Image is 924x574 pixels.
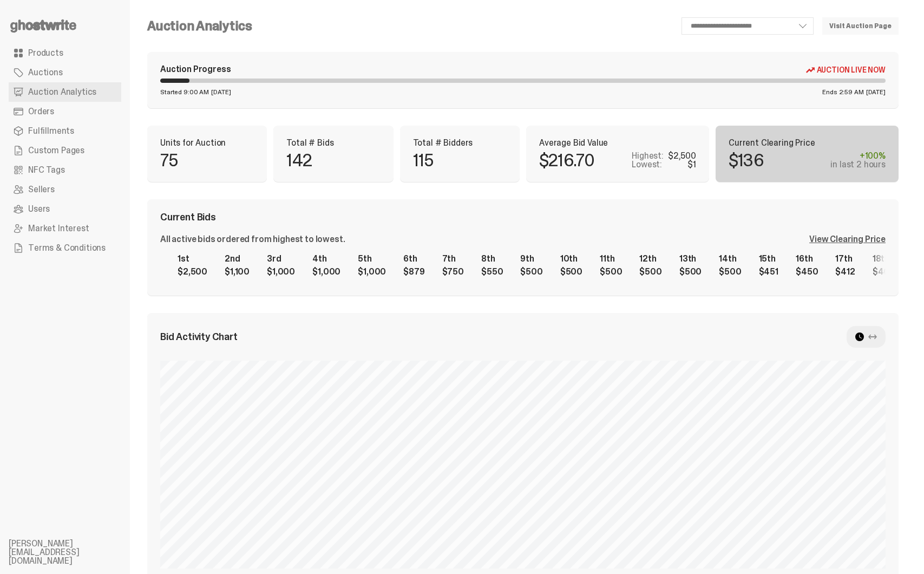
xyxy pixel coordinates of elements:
span: Auctions [28,68,63,77]
div: $2,500 [178,268,207,276]
span: Fulfillments [28,127,74,135]
a: Orders [9,102,121,121]
div: in last 2 hours [830,160,886,169]
div: $412 [835,268,855,276]
li: [PERSON_NAME][EMAIL_ADDRESS][DOMAIN_NAME] [9,539,139,565]
div: All active bids ordered from highest to lowest. [160,235,345,244]
div: $500 [520,268,542,276]
div: $550 [481,268,503,276]
div: 5th [358,255,386,263]
span: Custom Pages [28,146,84,155]
span: Market Interest [28,224,89,233]
a: Visit Auction Page [822,17,899,35]
h4: Auction Analytics [147,19,252,32]
div: View Clearing Price [809,235,886,244]
div: 10th [560,255,582,263]
div: 17th [835,255,855,263]
div: $500 [600,268,622,276]
div: $1,000 [312,268,340,276]
div: 13th [679,255,702,263]
a: Products [9,43,121,63]
a: Fulfillments [9,121,121,141]
div: $450 [796,268,818,276]
div: 14th [719,255,741,263]
span: Sellers [28,185,55,194]
a: Sellers [9,180,121,199]
div: 11th [600,255,622,263]
a: Terms & Conditions [9,238,121,258]
div: +100% [830,152,886,160]
div: $500 [560,268,582,276]
div: $750 [442,268,464,276]
div: Auction Progress [160,65,231,74]
a: NFC Tags [9,160,121,180]
span: [DATE] [866,89,886,95]
span: [DATE] [211,89,231,95]
div: 16th [796,255,818,263]
span: Users [28,205,50,213]
p: 115 [413,152,434,169]
p: Units for Auction [160,139,254,147]
div: $1,000 [267,268,295,276]
div: 4th [312,255,340,263]
p: $136 [729,152,764,169]
div: 12th [639,255,661,263]
div: $500 [679,268,702,276]
span: Auction Live Now [817,66,886,74]
span: Auction Analytics [28,88,96,96]
div: $400 [873,268,895,276]
div: $500 [639,268,661,276]
div: 9th [520,255,542,263]
div: 7th [442,255,464,263]
a: Auction Analytics [9,82,121,102]
a: Users [9,199,121,219]
span: Ends 2:59 AM [822,89,864,95]
p: $216.70 [539,152,594,169]
div: 2nd [225,255,250,263]
div: $1,000 [358,268,386,276]
p: Lowest: [632,160,662,169]
span: NFC Tags [28,166,65,174]
div: 3rd [267,255,295,263]
span: Products [28,49,63,57]
span: Bid Activity Chart [160,332,238,342]
div: $1,100 [225,268,250,276]
a: Auctions [9,63,121,82]
a: Market Interest [9,219,121,238]
div: $879 [403,268,424,276]
div: 15th [759,255,778,263]
p: Total # Bids [286,139,380,147]
span: Terms & Conditions [28,244,106,252]
div: $1 [687,160,696,169]
p: Average Bid Value [539,139,696,147]
p: 142 [286,152,312,169]
div: $500 [719,268,741,276]
div: 6th [403,255,424,263]
p: Total # Bidders [413,139,507,147]
a: Custom Pages [9,141,121,160]
span: Started 9:00 AM [160,89,209,95]
p: 75 [160,152,178,169]
p: Highest: [632,152,664,160]
p: Current Clearing Price [729,139,886,147]
div: 8th [481,255,503,263]
div: 1st [178,255,207,263]
div: $2,500 [668,152,696,160]
div: 18th [873,255,895,263]
span: Current Bids [160,212,216,222]
span: Orders [28,107,54,116]
div: $451 [759,268,778,276]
